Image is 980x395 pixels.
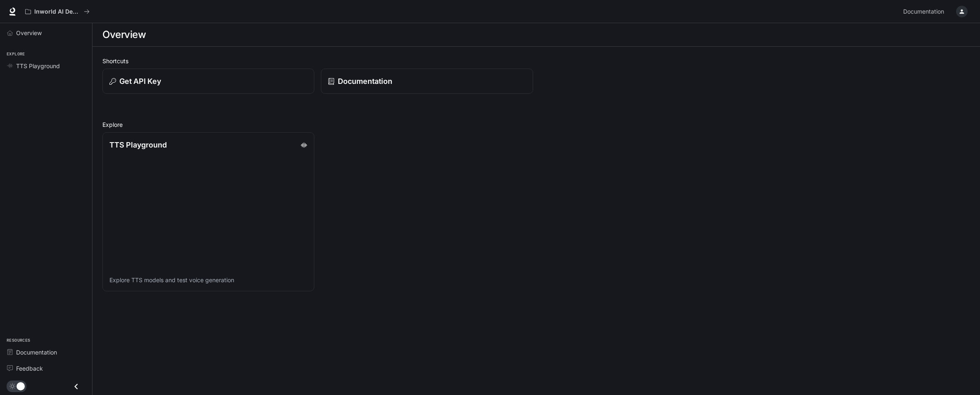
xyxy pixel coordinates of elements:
span: Overview [16,29,42,37]
p: Documentation [338,76,392,87]
h2: Explore [102,120,970,129]
a: Documentation [900,3,950,20]
p: Get API Key [119,76,161,87]
a: TTS PlaygroundExplore TTS models and test voice generation [102,132,314,291]
span: Feedback [16,364,43,373]
span: Documentation [903,7,944,17]
span: TTS Playground [16,62,60,70]
a: Documentation [3,345,89,359]
p: TTS Playground [109,139,167,150]
h1: Overview [102,26,146,43]
a: TTS Playground [3,59,89,73]
button: Get API Key [102,69,314,94]
span: Dark mode toggle [17,381,25,390]
a: Feedback [3,361,89,376]
span: Documentation [16,348,57,357]
button: Close drawer [67,378,85,395]
a: Documentation [321,69,533,94]
h2: Shortcuts [102,57,970,65]
p: Inworld AI Demos [34,8,81,15]
a: Overview [3,26,89,40]
button: All workspaces [21,3,93,20]
p: Explore TTS models and test voice generation [109,276,307,284]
